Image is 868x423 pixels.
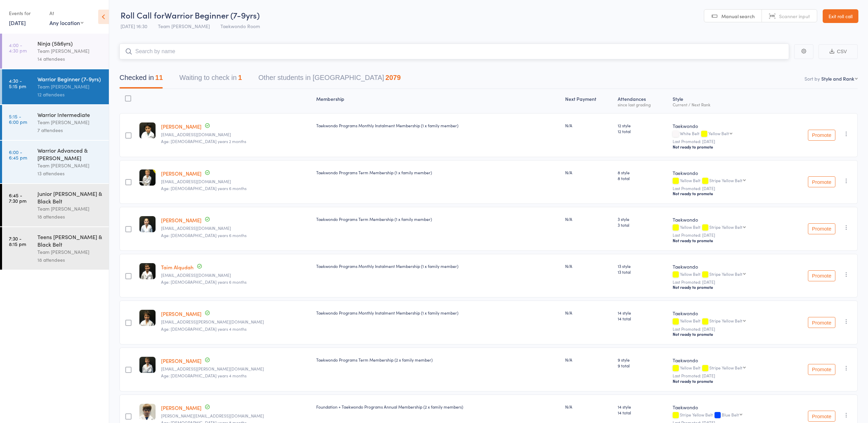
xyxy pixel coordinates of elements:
[37,126,103,134] div: 7 attendees
[37,162,103,169] div: Team [PERSON_NAME]
[316,122,559,128] div: Taekwondo Programs Monthly Instalment Membership (1 x family member)
[161,279,247,285] span: Age: [DEMOGRAPHIC_DATA] years 6 months
[37,146,103,162] div: Warrior Advanced & [PERSON_NAME]
[316,263,559,269] div: Taekwondo Programs Monthly Instalment Membership (1 x family member)
[161,138,246,144] span: Age: [DEMOGRAPHIC_DATA] years 2 months
[808,130,835,141] button: Promote
[823,9,858,23] a: Exit roll call
[9,149,27,160] time: 6:00 - 6:45 pm
[161,310,202,317] a: [PERSON_NAME]
[161,123,202,130] a: [PERSON_NAME]
[565,357,612,363] div: N/A
[673,263,780,270] div: Taekwondo
[673,178,780,184] div: Yellow Belt
[316,310,559,316] div: Taekwondo Programs Monthly Instalment Membership (1 x family member)
[808,176,835,187] button: Promote
[673,331,780,337] div: Not ready to promote
[673,412,780,418] div: Stripe Yellow Belt
[161,226,311,231] small: r.janevska@gmail.com
[161,185,247,191] span: Age: [DEMOGRAPHIC_DATA] years 6 months
[565,310,612,316] div: N/A
[673,238,780,243] div: Not ready to promote
[161,413,311,418] small: carolyn_cummins@hotmail.com
[618,404,667,410] span: 14 style
[9,192,26,203] time: 6:45 - 7:30 pm
[161,273,311,278] small: S3881139@student.rmit.edu.au
[37,83,103,91] div: Team [PERSON_NAME]
[618,122,667,128] span: 12 style
[618,310,667,316] span: 14 style
[565,263,612,269] div: N/A
[139,357,156,373] img: image1729748082.png
[139,169,156,186] img: image1710997760.png
[565,404,612,410] div: N/A
[316,169,559,175] div: Taekwondo Programs Term Membership (1 x family member)
[673,272,780,278] div: Yellow Belt
[673,318,780,324] div: Yellow Belt
[708,131,729,136] div: Yellow Belt
[808,223,835,234] button: Promote
[139,404,156,420] img: image1668808228.png
[37,39,103,47] div: Ninja (5&6yrs)
[618,222,667,228] span: 3 total
[615,92,670,110] div: Atten­dances
[220,23,260,30] span: Taekwondo Room
[161,366,311,371] small: fi.bubb@gmail.com
[161,373,247,378] span: Age: [DEMOGRAPHIC_DATA] years 4 months
[565,122,612,128] div: N/A
[37,118,103,126] div: Team [PERSON_NAME]
[139,122,156,139] img: image1745908413.png
[2,141,109,183] a: 6:00 -6:45 pmWarrior Advanced & [PERSON_NAME]Team [PERSON_NAME]13 attendees
[139,216,156,232] img: image1745476439.png
[673,102,780,107] div: Current / Next Rank
[673,169,780,176] div: Taekwondo
[808,411,835,422] button: Promote
[119,44,789,59] input: Search by name
[9,8,43,19] div: Events for
[618,410,667,415] span: 14 total
[709,272,742,276] div: Stripe Yellow Belt
[49,19,83,26] div: Any location
[161,263,194,271] a: Taim Alqudah
[164,9,260,21] span: Warrior Beginner (7-9yrs)
[161,179,311,184] small: hmglasscock@gmail.com
[9,78,26,89] time: 4:30 - 5:15 pm
[673,365,780,371] div: Yellow Belt
[670,92,783,110] div: Style
[37,91,103,98] div: 12 attendees
[179,70,242,89] button: Waiting to check in1
[673,327,780,331] small: Last Promoted: [DATE]
[808,317,835,328] button: Promote
[709,178,742,183] div: Stripe Yellow Belt
[673,357,780,364] div: Taekwondo
[313,92,562,110] div: Membership
[673,131,780,137] div: White Belt
[161,326,247,332] span: Age: [DEMOGRAPHIC_DATA] years 4 months
[316,216,559,222] div: Taekwondo Programs Term Membership (1 x family member)
[673,233,780,237] small: Last Promoted: [DATE]
[2,69,109,104] a: 4:30 -5:15 pmWarrior Beginner (7-9yrs)Team [PERSON_NAME]12 attendees
[37,213,103,221] div: 18 attendees
[808,364,835,375] button: Promote
[779,13,810,20] span: Scanner input
[37,233,103,248] div: Teens [PERSON_NAME] & Black Belt
[49,8,83,19] div: At
[808,270,835,281] button: Promote
[618,357,667,363] span: 9 style
[2,105,109,140] a: 5:15 -6:00 pmWarrior IntermediateTeam [PERSON_NAME]7 attendees
[819,44,858,59] button: CSV
[238,74,242,81] div: 1
[618,363,667,368] span: 9 total
[386,74,401,81] div: 2079
[673,378,780,384] div: Not ready to promote
[161,216,202,224] a: [PERSON_NAME]
[155,74,163,81] div: 11
[161,357,202,364] a: [PERSON_NAME]
[37,205,103,213] div: Team [PERSON_NAME]
[37,169,103,177] div: 13 attendees
[562,92,615,110] div: Next Payment
[259,70,401,89] button: Other students in [GEOGRAPHIC_DATA]2079
[161,404,202,411] a: [PERSON_NAME]
[673,186,780,191] small: Last Promoted: [DATE]
[161,232,247,238] span: Age: [DEMOGRAPHIC_DATA] years 6 months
